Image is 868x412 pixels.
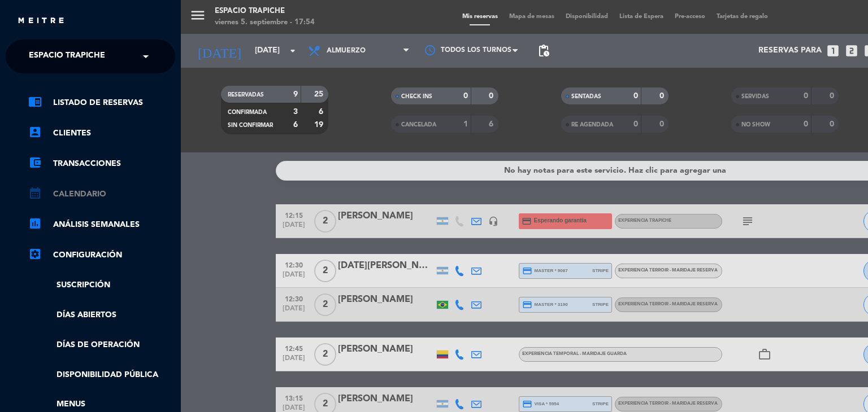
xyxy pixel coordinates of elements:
[28,247,42,261] i: settings_applications
[28,339,175,352] a: Días de Operación
[28,187,175,201] a: calendar_monthCalendario
[28,369,175,382] a: Disponibilidad pública
[28,248,175,262] a: Configuración
[28,218,175,231] a: assessmentANÁLISIS SEMANALES
[17,17,65,25] img: MEITRE
[28,156,42,169] i: account_balance_wallet
[28,96,175,109] a: chrome_reader_modeListado de Reservas
[28,125,42,139] i: account_box
[28,398,175,411] a: Menus
[537,44,550,58] span: pending_actions
[28,186,42,200] i: calendar_month
[28,279,175,292] a: Suscripción
[28,309,175,322] a: Días abiertos
[28,217,42,230] i: assessment
[28,157,175,170] a: account_balance_walletTransacciones
[28,126,175,140] a: account_boxClientes
[29,45,105,68] span: Espacio Trapiche
[28,95,42,108] i: chrome_reader_mode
